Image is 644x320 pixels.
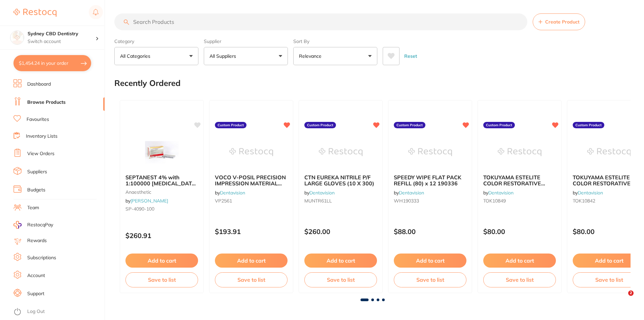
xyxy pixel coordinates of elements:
[125,232,198,239] p: $260.91
[304,174,377,187] b: CTN EUREKA NITRILE P/F LARGE GLOVES (10 X 300)
[125,272,198,287] button: Save to list
[27,255,56,261] a: Subscriptions
[215,174,288,187] b: VOCO V-POSIL PRECISION IMPRESSION MATERIAL PUTTY FAST 2 X 450ML JAR
[13,55,91,71] button: $1,454.24 in your order
[304,254,377,268] button: Add to cart
[13,9,56,17] img: Restocq Logo
[13,221,53,229] a: RestocqPay
[125,206,198,212] small: SP-4090-100
[483,228,556,235] p: $80.00
[573,122,604,129] label: Custom Product
[27,169,47,175] a: Suppliers
[587,135,631,169] img: TOKUYAMA ESTELITE COLOR RESTORATIVE SYRINGE WHITE 0.9g
[27,99,66,106] a: Browse Products
[215,254,288,268] button: Add to cart
[293,47,377,65] button: Relevance
[304,272,377,287] button: Save to list
[13,307,103,317] button: Log Out
[394,198,466,203] small: WH190333
[125,198,168,204] span: by
[394,190,424,196] span: by
[319,135,363,169] img: CTN EUREKA NITRILE P/F LARGE GLOVES (10 X 300)
[125,189,198,195] small: anaesthetic
[28,31,96,37] h4: Sydney CBD Dentistry
[215,228,288,235] p: $193.91
[27,150,54,157] a: View Orders
[27,187,45,193] a: Budgets
[483,190,514,196] span: by
[299,53,324,59] p: Relevance
[394,254,466,268] button: Add to cart
[140,135,184,169] img: SEPTANEST 4% with 1:100000 adrenalin 2.2ml 2xBox 50 GOLD
[394,174,466,187] b: SPEEDY WIPE FLAT PACK REFILL (80) x 12 190336
[215,190,245,196] span: by
[27,204,39,211] a: Team
[210,53,239,59] p: All Suppliers
[545,19,579,25] span: Create Product
[27,290,44,297] a: Support
[394,122,425,129] label: Custom Product
[483,254,556,268] button: Add to cart
[533,13,585,30] button: Create Product
[304,190,335,196] span: by
[293,38,377,44] label: Sort By
[27,272,45,279] a: Account
[27,237,47,244] a: Rewards
[394,272,466,287] button: Save to list
[10,31,24,44] img: Sydney CBD Dentistry
[309,190,335,196] a: Dentavision
[125,254,198,268] button: Add to cart
[114,38,198,44] label: Category
[215,272,288,287] button: Save to list
[125,174,198,187] b: SEPTANEST 4% with 1:100000 adrenalin 2.2ml 2xBox 50 GOLD
[28,38,96,45] p: Switch account
[394,228,466,235] p: $88.00
[114,79,181,88] h2: Recently Ordered
[120,53,153,59] p: All Categories
[215,198,288,203] small: VP2561
[13,5,56,20] a: Restocq Logo
[27,81,51,88] a: Dashboard
[304,228,377,235] p: $260.00
[229,135,273,169] img: VOCO V-POSIL PRECISION IMPRESSION MATERIAL PUTTY FAST 2 X 450ML JAR
[304,198,377,203] small: MUNTR61LL
[26,133,58,140] a: Inventory Lists
[573,190,603,196] span: by
[220,190,245,196] a: Dentavision
[13,221,22,229] img: RestocqPay
[483,198,556,203] small: TOK10849
[483,174,556,187] b: TOKUYAMA ESTELITE COLOR RESTORATIVE SYRINGE LAVENDER 0.9G
[488,190,514,196] a: Dentavision
[27,116,49,123] a: Favourites
[114,13,527,30] input: Search Products
[402,47,419,65] button: Reset
[483,122,515,129] label: Custom Product
[114,47,198,65] button: All Categories
[304,122,336,129] label: Custom Product
[578,190,603,196] a: Dentavision
[215,122,247,129] label: Custom Product
[27,222,53,228] span: RestocqPay
[27,308,45,315] a: Log Out
[483,272,556,287] button: Save to list
[204,38,288,44] label: Supplier
[498,135,541,169] img: TOKUYAMA ESTELITE COLOR RESTORATIVE SYRINGE LAVENDER 0.9G
[204,47,288,65] button: All Suppliers
[408,135,452,169] img: SPEEDY WIPE FLAT PACK REFILL (80) x 12 190336
[614,290,631,307] iframe: Intercom live chat
[628,290,634,296] span: 2
[130,198,168,204] a: [PERSON_NAME]
[399,190,424,196] a: Dentavision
